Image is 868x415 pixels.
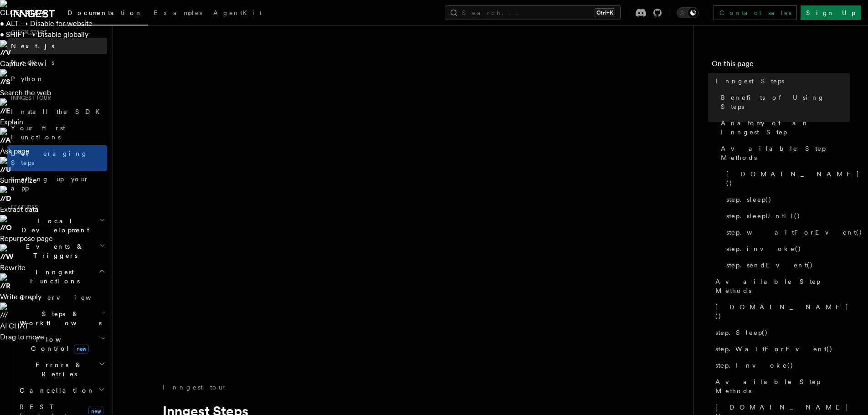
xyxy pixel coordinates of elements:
span: Available Step Methods [715,377,850,395]
span: Errors & Retries [16,360,99,379]
a: step.WaitForEvent() [712,341,850,357]
a: Available Step Methods [712,374,850,399]
span: new [74,344,89,354]
span: step.WaitForEvent() [715,344,833,354]
button: Flow Controlnew [16,331,107,357]
a: step.Invoke() [712,357,850,374]
a: Inngest tour [163,383,226,392]
span: Flow Control [16,335,100,353]
span: Cancellation [16,386,95,395]
button: Errors & Retries [16,357,107,382]
button: Cancellation [16,382,107,399]
span: step.Invoke() [715,361,794,370]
